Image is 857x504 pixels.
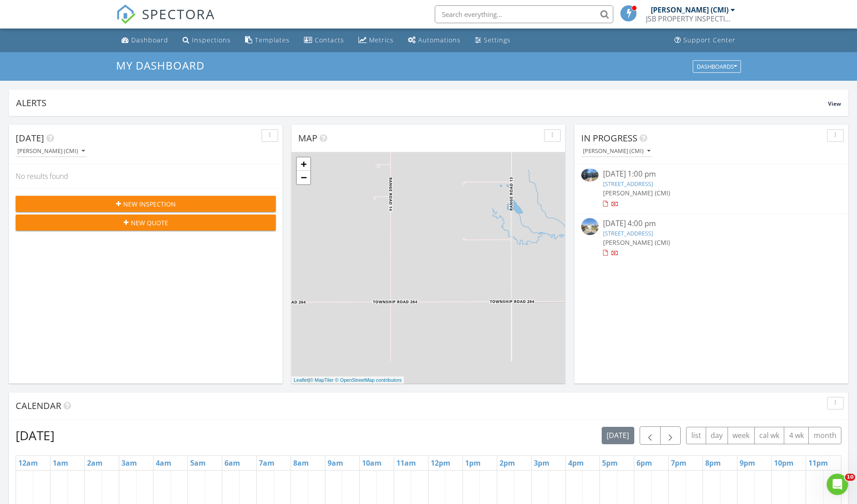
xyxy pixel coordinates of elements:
[335,377,402,383] a: © OpenStreetMap contributors
[603,169,820,180] div: [DATE] 1:00 pm
[116,4,136,24] img: The Best Home Inspection Software - Spectora
[188,456,208,470] a: 5am
[16,132,44,144] span: [DATE]
[754,427,785,444] button: cal wk
[16,456,40,470] a: 12am
[428,456,453,470] a: 12pm
[706,427,728,444] button: day
[17,148,85,154] div: [PERSON_NAME] (CMI)
[369,36,394,44] div: Metrics
[315,36,344,44] div: Contacts
[118,32,172,49] a: Dashboard
[154,456,174,470] a: 4am
[808,427,841,444] button: month
[116,58,204,73] span: My Dashboard
[634,456,654,470] a: 6pm
[360,456,384,470] a: 10am
[404,32,464,49] a: Automations (Basic)
[222,456,242,470] a: 6am
[131,218,168,227] span: New Quote
[669,456,689,470] a: 7pm
[497,456,517,470] a: 2pm
[123,199,176,209] span: New Inspection
[297,157,310,171] a: Zoom in
[16,97,828,109] div: Alerts
[660,426,681,445] button: Next day
[255,36,290,44] div: Templates
[435,5,613,23] input: Search everything...
[581,145,652,157] button: [PERSON_NAME] (CMI)
[85,456,105,470] a: 2am
[192,36,231,44] div: Inspections
[532,456,552,470] a: 3pm
[686,427,706,444] button: list
[257,456,277,470] a: 7am
[845,474,855,481] span: 10
[116,12,215,31] a: SPECTORA
[603,229,653,237] a: [STREET_ADDRESS]
[581,218,841,258] a: [DATE] 4:00 pm [STREET_ADDRESS] [PERSON_NAME] (CMI)
[566,456,586,470] a: 4pm
[463,456,483,470] a: 1pm
[581,169,599,182] img: 9351355%2Fcover_photos%2F65RRnEEAOmRiQLsmiahu%2Fsmall.jpg
[119,456,139,470] a: 3am
[827,474,848,495] iframe: Intercom live chat
[325,456,345,470] a: 9am
[355,32,397,49] a: Metrics
[16,400,61,412] span: Calendar
[179,32,234,49] a: Inspections
[484,36,511,44] div: Settings
[294,377,308,383] a: Leaflet
[581,218,599,235] img: streetview
[671,32,739,49] a: Support Center
[728,427,755,444] button: week
[737,456,757,470] a: 9pm
[806,456,830,470] a: 11pm
[16,215,276,231] button: New Quote
[16,426,54,444] h2: [DATE]
[471,32,514,49] a: Settings
[297,171,310,184] a: Zoom out
[603,238,670,247] span: [PERSON_NAME] (CMI)
[651,5,728,14] div: [PERSON_NAME] (CMI)
[50,456,71,470] a: 1am
[581,132,637,144] span: In Progress
[581,169,841,208] a: [DATE] 1:00 pm [STREET_ADDRESS] [PERSON_NAME] (CMI)
[310,377,334,383] a: © MapTiler
[603,180,653,188] a: [STREET_ADDRESS]
[646,14,735,23] div: JSB PROPERTY INSPECTIONS
[784,427,809,444] button: 4 wk
[602,427,634,444] button: [DATE]
[291,456,311,470] a: 8am
[603,189,670,197] span: [PERSON_NAME] (CMI)
[603,218,820,229] div: [DATE] 4:00 pm
[298,132,317,144] span: Map
[241,32,293,49] a: Templates
[772,456,796,470] a: 10pm
[291,376,404,384] div: |
[131,36,168,44] div: Dashboard
[828,100,841,107] span: View
[9,164,283,188] div: No results found
[697,63,737,70] div: Dashboards
[394,456,418,470] a: 11am
[600,456,620,470] a: 5pm
[300,32,348,49] a: Contacts
[142,4,215,23] span: SPECTORA
[16,145,87,157] button: [PERSON_NAME] (CMI)
[418,36,461,44] div: Automations
[693,60,741,73] button: Dashboards
[16,196,276,212] button: New Inspection
[703,456,723,470] a: 8pm
[583,148,650,154] div: [PERSON_NAME] (CMI)
[683,36,736,44] div: Support Center
[640,426,661,445] button: Previous day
